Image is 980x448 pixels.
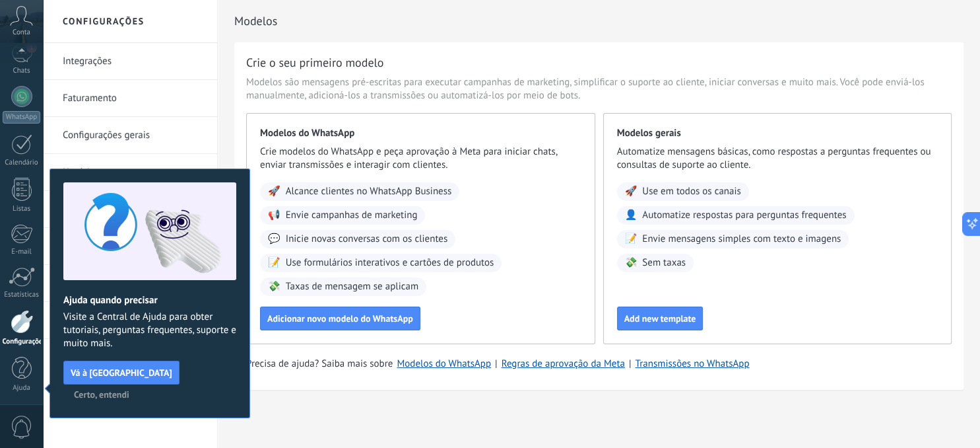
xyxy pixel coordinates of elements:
[286,209,418,222] span: Envie campanhas de marketing
[267,314,413,323] span: Adicionar novo modelo do WhatsApp
[260,307,420,330] button: Adicionar novo modelo do WhatsApp
[617,145,938,172] span: Automatize mensagens básicas, como respostas a perguntas frequentes ou consultas de suporte ao cl...
[3,338,41,346] div: Configurações
[642,256,686,270] span: Sem taxas
[268,256,280,270] span: 📝
[3,111,40,124] div: WhatsApp
[63,361,180,385] button: Vá à [GEOGRAPHIC_DATA]
[625,185,637,198] span: 🚀
[234,8,964,34] h2: Modelos
[625,256,637,270] span: 💸
[268,209,280,222] span: 📢
[635,357,749,370] a: Transmissões no WhatsApp
[246,357,393,371] span: Precisa de ajuda? Saiba mais sobre
[260,127,581,140] span: Modelos do WhatsApp
[246,357,952,371] div: | |
[43,117,217,154] li: Configurações gerais
[624,314,696,323] span: Add new template
[63,311,236,350] span: Visite a Central de Ajuda para obter tutoriais, perguntas frequentes, suporte e muito mais.
[3,159,41,167] div: Calendário
[286,256,494,270] span: Use formulários interativos e cartões de produtos
[74,390,129,399] span: Certo, entendi
[13,28,30,37] span: Conta
[268,185,280,198] span: 🚀
[642,209,846,222] span: Automatize respostas para perguntas frequentes
[63,294,236,307] h2: Ajuda quando precisar
[43,43,217,80] li: Integrações
[246,54,383,71] h3: Crie o seu primeiro modelo
[268,280,280,293] span: 💸
[68,385,135,404] button: Certo, entendi
[63,80,204,117] a: Faturamento
[3,67,41,75] div: Chats
[617,307,703,330] button: Add new template
[63,154,204,191] a: Usuários
[43,80,217,117] li: Faturamento
[63,43,204,80] a: Integrações
[625,233,637,246] span: 📝
[642,233,841,246] span: Envie mensagens simples com texto e imagens
[286,280,418,293] span: Taxas de mensagem se aplicam
[642,185,740,198] span: Use em todos os canais
[3,248,41,256] div: E-mail
[3,205,41,213] div: Listas
[286,233,447,246] span: Inicie novas conversas com os clientes
[617,127,938,140] span: Modelos gerais
[3,291,41,299] div: Estatísticas
[63,117,204,154] a: Configurações gerais
[286,185,452,198] span: Alcance clientes no WhatsApp Business
[43,154,217,191] li: Usuários
[260,145,581,172] span: Crie modelos do WhatsApp e peça aprovação à Meta para iniciar chats, enviar transmissões e intera...
[3,384,41,392] div: Ajuda
[502,357,625,370] a: Regras de aprovação da Meta
[71,368,172,377] span: Vá à [GEOGRAPHIC_DATA]
[246,76,952,102] span: Modelos são mensagens pré-escritas para executar campanhas de marketing, simplificar o suporte ao...
[397,357,491,370] a: Modelos do WhatsApp
[625,209,637,222] span: 👤
[268,233,280,246] span: 💬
